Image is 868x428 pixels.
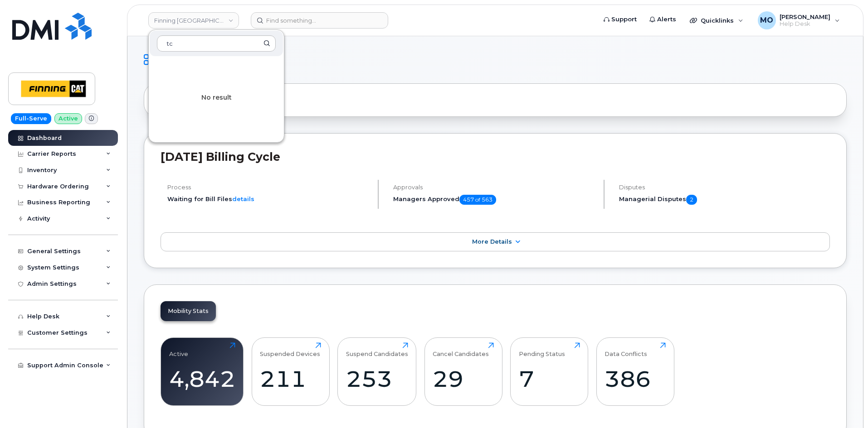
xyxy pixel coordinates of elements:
div: 29 [433,365,494,392]
h5: Managers Approved [393,195,596,205]
div: Suspended Devices [260,342,320,357]
div: 253 [346,365,408,392]
h4: Approvals [393,184,596,191]
h5: Managerial Disputes [619,195,830,205]
span: More Details [472,238,512,245]
div: Cancel Candidates [433,342,489,357]
input: Search [157,35,276,52]
a: Pending Status7 [519,342,580,400]
span: 457 of 563 [459,195,496,205]
div: Active [169,342,188,357]
h2: [DATE] Billing Cycle [161,150,830,164]
div: 7 [519,365,580,392]
div: 4,842 [169,365,235,392]
div: Data Conflicts [605,342,647,357]
span: 2 [686,195,697,205]
a: Active4,842 [169,342,235,400]
li: Waiting for Bill Files [167,195,370,203]
div: Pending Status [519,342,565,357]
div: No result [149,57,284,139]
div: Suspend Candidates [346,342,408,357]
a: Cancel Candidates29 [433,342,494,400]
a: details [232,195,254,202]
h4: Disputes [619,184,830,191]
a: Suspended Devices211 [260,342,321,400]
h4: Process [167,184,370,191]
div: 386 [605,365,666,392]
a: Suspend Candidates253 [346,342,408,400]
a: Data Conflicts386 [605,342,666,400]
div: 211 [260,365,321,392]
